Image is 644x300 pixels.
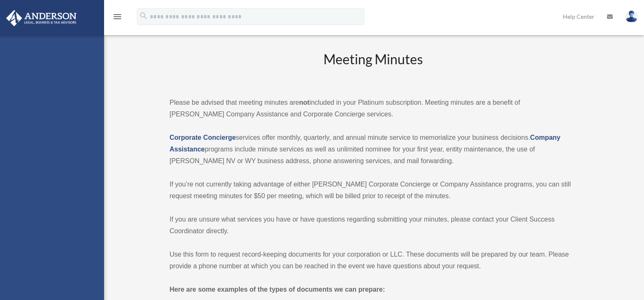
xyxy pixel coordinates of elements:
p: If you are unsure what services you have or have questions regarding submitting your minutes, ple... [169,214,577,237]
i: search [139,11,148,20]
p: Please be advised that meeting minutes are included in your Platinum subscription. Meeting minute... [169,97,577,120]
strong: not [299,99,310,106]
a: Company Assistance [169,134,560,153]
p: Use this form to request record-keeping documents for your corporation or LLC. These documents wi... [169,249,577,272]
img: User Pic [625,10,638,23]
img: Anderson Advisors Platinum Portal [4,10,79,26]
i: menu [112,12,122,22]
a: menu [112,15,122,22]
h2: Meeting Minutes [169,50,577,85]
p: If you’re not currently taking advantage of either [PERSON_NAME] Corporate Concierge or Company A... [169,179,577,202]
strong: Here are some examples of the types of documents we can prepare: [169,286,385,293]
p: services offer monthly, quarterly, and annual minute service to memorialize your business decisio... [169,132,577,167]
a: Corporate Concierge [169,134,236,141]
